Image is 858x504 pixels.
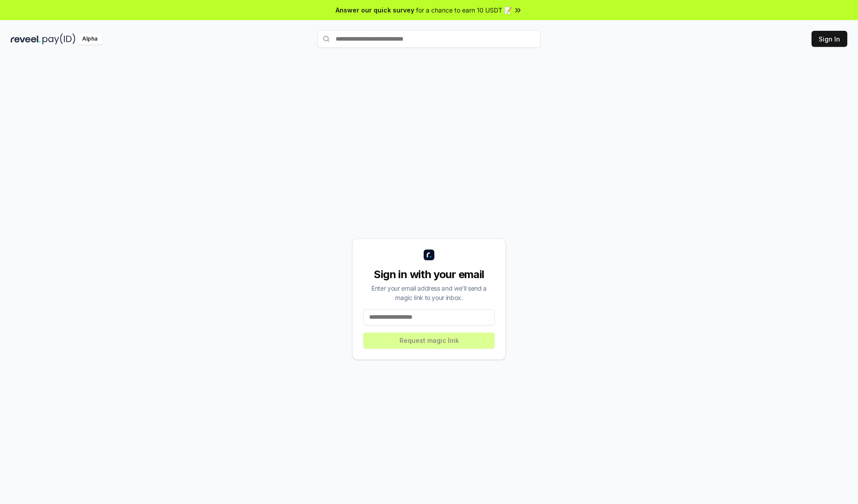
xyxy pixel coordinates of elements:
img: logo_small [424,250,434,260]
div: Sign in with your email [363,267,495,282]
span: Answer our quick survey [336,5,414,15]
div: Alpha [77,33,102,45]
button: Sign In [812,31,847,47]
img: reveel_dark [11,33,41,45]
img: pay_id [42,33,76,45]
div: Enter your email address and we’ll send a magic link to your inbox. [363,283,495,302]
span: for a chance to earn 10 USDT 📝 [416,5,512,15]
